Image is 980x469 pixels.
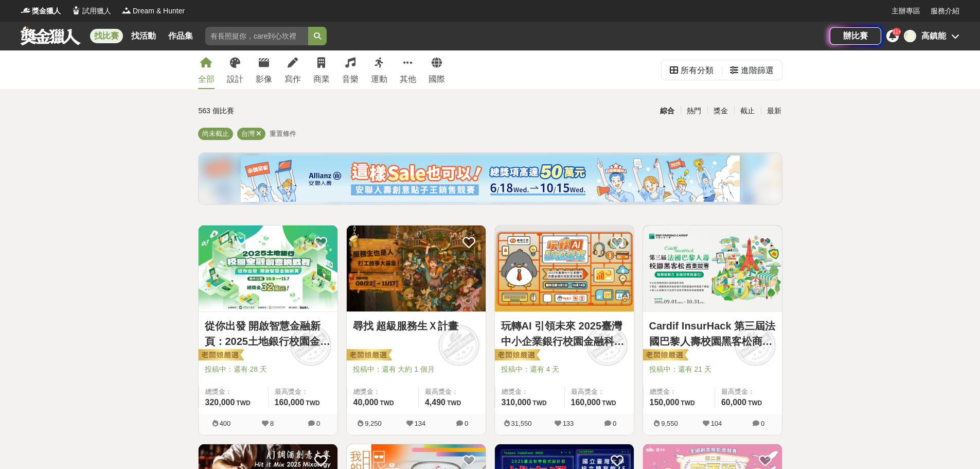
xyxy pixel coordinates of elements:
img: 老闆娘嚴選 [345,349,392,363]
a: 作品集 [164,29,197,43]
span: 最高獎金： [425,387,479,397]
a: 從你出發 開啟智慧金融新頁：2025土地銀行校園金融創意挑戰賽 [205,318,331,349]
img: Cover Image [199,225,337,311]
span: 40,000 [353,398,379,407]
span: TWD [236,399,250,407]
div: 運動 [371,73,387,85]
a: Cardif InsurHack 第三屆法國巴黎人壽校園黑客松商業競賽 [649,318,776,349]
span: 最高獎金： [275,387,331,397]
span: 9,550 [661,420,678,427]
div: 音樂 [342,73,359,85]
img: 老闆娘嚴選 [641,349,688,363]
span: TWD [681,399,694,407]
a: 辦比賽 [830,27,881,45]
div: 影像 [256,73,272,85]
span: 0 [316,420,320,427]
span: 總獎金： [650,387,708,397]
span: 0 [613,420,616,427]
span: 總獎金： [353,387,412,397]
img: Cover Image [347,225,486,311]
a: 全部 [198,50,215,89]
span: 160,000 [275,398,305,407]
div: 商業 [313,73,330,85]
span: TWD [602,399,616,407]
span: 台灣 [241,130,255,137]
a: 設計 [227,50,243,89]
img: Cover Image [495,225,634,311]
a: 國際 [429,50,445,89]
span: TWD [748,399,762,407]
a: Logo試用獵人 [71,6,111,16]
span: 0 [465,420,468,427]
div: 熱門 [681,102,707,120]
a: 找活動 [127,29,160,43]
a: 尋找 超級服務生Ｘ計畫 [353,318,479,334]
span: 總獎金： [205,387,262,397]
a: Logo獎金獵人 [21,6,61,16]
span: TWD [380,399,394,407]
a: 服務介紹 [931,6,959,16]
div: 進階篩選 [741,60,774,81]
span: TWD [306,399,319,407]
a: 玩轉AI 引領未來 2025臺灣中小企業銀行校園金融科技創意挑戰賽 [501,318,628,349]
span: 尚未截止 [202,130,229,137]
div: 全部 [198,73,215,85]
a: 影像 [256,50,272,89]
a: 寫作 [284,50,301,89]
span: 104 [711,420,722,427]
div: 國際 [429,73,445,85]
span: 400 [220,420,231,427]
img: Logo [21,5,31,15]
div: 高 [904,30,916,42]
span: TWD [532,399,546,407]
div: 獎金 [707,102,734,120]
a: 商業 [313,50,330,89]
span: 8 [270,420,274,427]
span: 31,550 [511,420,532,427]
span: 160,000 [571,398,601,407]
div: 其他 [400,73,416,85]
span: 150,000 [650,398,680,407]
span: 投稿中：還有 大約 1 個月 [353,364,479,375]
img: cf4fb443-4ad2-4338-9fa3-b46b0bf5d316.png [241,155,740,202]
span: 320,000 [205,398,235,407]
div: 寫作 [284,73,301,85]
img: 老闆娘嚴選 [197,349,244,363]
div: 563 個比賽 [199,102,393,120]
div: 綜合 [654,102,681,120]
a: 其他 [400,50,416,89]
a: 運動 [371,50,387,89]
span: 4,490 [425,398,446,407]
span: 最高獎金： [721,387,776,397]
span: 投稿中：還有 21 天 [649,364,776,375]
img: Logo [121,5,132,15]
span: 投稿中：還有 4 天 [501,364,628,375]
span: 總獎金： [502,387,558,397]
img: Cover Image [643,225,782,311]
div: 所有分類 [681,60,714,81]
a: 主辦專區 [892,6,920,16]
span: TWD [447,399,461,407]
span: 310,000 [502,398,531,407]
a: 音樂 [342,50,359,89]
div: 最新 [761,102,788,120]
span: 60,000 [721,398,746,407]
div: 設計 [227,73,243,85]
input: 有長照挺你，care到心坎裡！青春出手，拍出照顧 影音徵件活動 [205,27,308,45]
img: Logo [71,5,81,15]
span: Dream & Hunter [133,6,185,16]
span: 試用獵人 [82,6,111,16]
span: 11+ [893,29,901,34]
a: LogoDream & Hunter [121,6,185,16]
span: 最高獎金： [571,387,628,397]
a: 找比賽 [90,29,123,43]
img: 老闆娘嚴選 [493,349,540,363]
span: 134 [415,420,426,427]
span: 投稿中：還有 28 天 [205,364,331,375]
span: 133 [563,420,574,427]
span: 9,250 [365,420,382,427]
div: 高鎮能 [921,30,946,42]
